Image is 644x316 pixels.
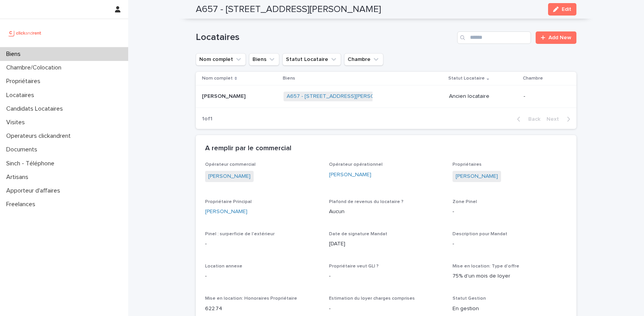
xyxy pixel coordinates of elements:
h2: A657 - [STREET_ADDRESS][PERSON_NAME] [196,4,381,15]
p: - [453,240,567,248]
tr: [PERSON_NAME][PERSON_NAME] A657 - [STREET_ADDRESS][PERSON_NAME] Ancien locataire- [196,85,576,108]
p: Ancien locataire [449,93,517,100]
p: - [205,240,320,248]
p: Documents [3,146,44,153]
p: 1 of 1 [196,109,219,128]
h2: A remplir par le commercial [205,144,291,153]
span: Pinel : surperficie de l'extérieur [205,232,275,236]
button: Next [543,116,576,123]
p: - [524,93,564,100]
a: [PERSON_NAME] [208,172,251,181]
span: Statut Gestion [453,296,486,301]
p: Visites [3,119,31,126]
span: Description pour Mandat [453,232,507,236]
p: Candidats Locataires [3,105,69,113]
span: Mise en location: Honoraires Propriétaire [205,296,297,301]
button: Nom complet [196,53,246,66]
span: Propriétaires [453,162,482,167]
p: Locataires [3,92,40,99]
button: Back [511,116,543,123]
p: Artisans [3,174,35,181]
span: Edit [562,7,571,12]
p: 75% d'un mois de loyer [453,272,567,280]
span: Propriétaire veut GLI ? [329,264,379,269]
span: Opérateur commercial [205,162,256,167]
p: Freelances [3,201,42,208]
p: - [329,272,444,280]
p: Nom complet [202,74,233,83]
p: [DATE] [329,240,444,248]
span: Date de signature Mandat [329,232,387,236]
p: Apporteur d'affaires [3,187,66,194]
span: Plafond de revenus du locataire ? [329,200,404,204]
p: Aucun [329,208,444,216]
p: Biens [283,74,295,83]
p: Propriétaires [3,78,47,85]
p: Sinch - Téléphone [3,160,61,167]
input: Search [457,31,531,44]
p: - [453,208,567,216]
a: [PERSON_NAME] [329,171,371,179]
p: - [329,305,444,313]
span: Estimation du loyer charges comprises [329,296,415,301]
a: [PERSON_NAME] [456,172,498,181]
button: Statut Locataire [282,53,341,66]
p: En gestion [453,305,567,313]
p: Operateurs clickandrent [3,132,77,140]
span: Opérateur opérationnel [329,162,383,167]
p: Chambre [523,74,543,83]
p: 622.74 [205,305,320,313]
span: Location annexe [205,264,242,269]
p: Chambre/Colocation [3,64,68,71]
img: UCB0brd3T0yccxBKYDjQ [6,25,44,41]
span: Add New [548,35,571,40]
a: Add New [536,31,576,44]
button: Chambre [344,53,383,66]
span: Next [547,116,564,122]
button: Biens [249,53,279,66]
h1: Locataires [196,32,454,43]
p: [PERSON_NAME] [202,92,247,100]
span: Mise en location: Type d'offre [453,264,519,269]
p: Biens [3,50,27,58]
span: Propriétaire Principal [205,200,252,204]
span: Zone Pinel [453,200,477,204]
span: Back [524,116,540,122]
p: - [205,272,320,280]
a: A657 - [STREET_ADDRESS][PERSON_NAME] [287,93,398,100]
a: [PERSON_NAME] [205,208,247,216]
p: Statut Locataire [448,74,485,83]
button: Edit [548,3,576,16]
